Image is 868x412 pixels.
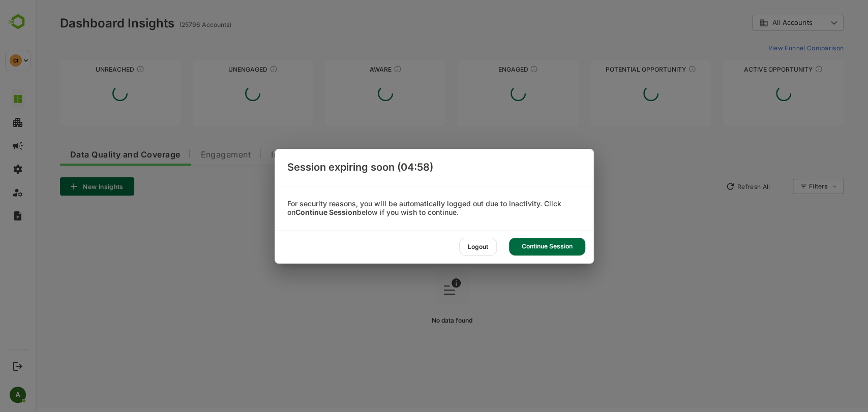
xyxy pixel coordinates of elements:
[157,66,278,73] div: Unengaged
[295,208,357,216] b: Continue Session
[652,65,661,73] div: These accounts are MQAs and can be passed on to Inside Sales
[165,151,215,159] span: Engagement
[235,151,258,159] span: Intent
[384,151,402,159] span: Deal
[35,151,144,159] span: Data Quality and Coverage
[24,16,139,30] div: Dashboard Insights
[422,66,543,73] div: Engaged
[396,316,437,324] span: No data found
[358,65,366,73] div: These accounts have just entered the buying cycle and need further nurturing
[772,177,808,196] div: Filters
[555,66,675,73] div: Potential Opportunity
[773,182,792,190] div: Filters
[290,66,410,73] div: Aware
[275,149,593,186] div: Session expiring soon (04:58)
[423,151,462,159] span: Customer
[737,19,776,26] span: All Accounts
[685,178,739,195] button: Refresh All
[459,238,497,256] div: Logout
[275,200,593,217] div: For security reasons, you will be automatically logged out due to inactivity. Click on below if y...
[687,66,808,73] div: Active Opportunity
[728,40,808,56] button: View Funnel Comparison
[234,65,242,73] div: These accounts have not shown enough engagement and need nurturing
[24,177,99,196] button: New Insights
[509,238,585,256] div: Continue Session
[144,21,199,28] ag: (25796 Accounts)
[101,65,109,73] div: These accounts have not been engaged with for a defined time period
[278,151,364,159] span: Potential Opportunity
[24,66,145,73] div: Unreached
[779,65,787,73] div: These accounts have open opportunities which might be at any of the Sales Stages
[724,18,792,27] div: All Accounts
[716,13,808,33] div: All Accounts
[494,65,502,73] div: These accounts are warm, further nurturing would qualify them to MQAs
